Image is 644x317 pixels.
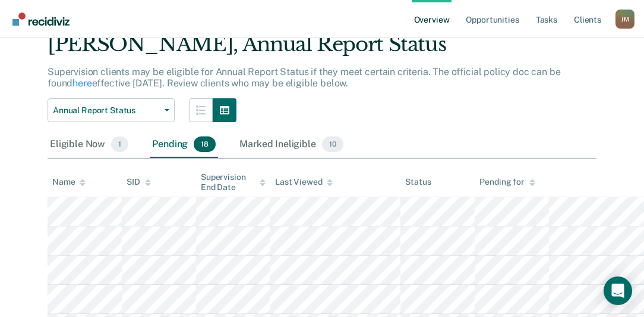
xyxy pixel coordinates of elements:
button: Annual Report Status [48,98,175,122]
img: Recidiviz [12,13,70,26]
div: Pending for [479,177,535,187]
span: 18 [194,136,216,152]
div: J M [615,10,634,29]
div: Marked Ineligible10 [237,132,345,158]
div: Open Intercom Messenger [604,276,632,305]
button: Profile dropdown button [615,10,634,29]
span: 10 [322,136,343,152]
div: Last Viewed [275,177,333,187]
div: Name [52,177,86,187]
div: Status [405,177,431,187]
div: [PERSON_NAME], Annual Report Status [48,32,596,66]
div: Supervision End Date [201,172,266,192]
div: Pending18 [150,132,218,158]
span: 1 [111,136,128,152]
a: here [72,77,91,89]
div: SID [127,177,151,187]
p: Supervision clients may be eligible for Annual Report Status if they meet certain criteria. The o... [48,66,560,89]
span: Annual Report Status [53,105,160,116]
div: Eligible Now1 [48,132,131,158]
